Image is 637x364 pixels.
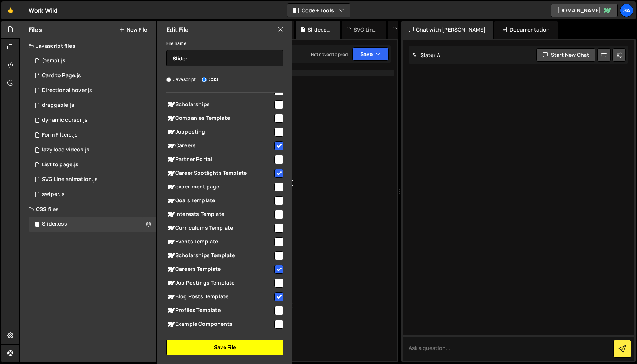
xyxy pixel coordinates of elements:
div: Documentation [494,21,557,39]
span: Scholarships [166,100,273,109]
button: Code + Tools [287,4,350,17]
input: CSS [202,77,207,82]
a: Sa [620,4,633,17]
span: Profiles Template [166,306,273,315]
div: lazy load videos.js [42,147,90,153]
div: swiper.js [29,187,156,202]
div: 16508/46211.css [29,217,156,232]
h2: Files [29,26,42,34]
div: Slider.css [308,26,331,33]
div: Card to Page.js [29,68,156,83]
label: File name [166,40,186,47]
div: Not saved to prod [311,51,348,58]
span: Careers [166,141,273,150]
span: Scholarships Template [166,251,273,260]
span: Jobposting [166,128,273,137]
button: Save [352,47,389,61]
div: Directional hover.js [42,87,92,94]
span: Job Postings Template [166,279,273,288]
div: SVG Line animation.js [42,176,98,183]
span: Example Components [166,320,273,329]
a: 🤙 [1,1,20,19]
a: [DOMAIN_NAME] [551,4,618,17]
input: Javascript [166,77,171,82]
div: Form Filters.js [29,128,156,142]
div: SVG Line animation.js [354,26,377,33]
div: 16508/45376.js [29,113,156,128]
div: 16508/45374.js [29,83,156,98]
input: Name [166,50,283,66]
h2: Slater AI [412,52,442,59]
div: Form Filters.js [42,132,78,138]
span: Companies Template [166,114,273,123]
div: Javascript files [20,39,156,53]
button: Start new chat [536,48,595,62]
span: Blog Posts Template [166,292,273,301]
button: Save File [166,340,283,355]
div: 16508/46297.js [29,157,156,172]
label: Javascript [166,76,196,83]
span: experiment page [166,183,273,191]
div: 16508/47544.js [29,142,156,157]
div: Card to Page.js [42,72,81,79]
div: Chat with [PERSON_NAME] [401,21,493,39]
span: Events Template [166,237,273,246]
div: swiper.js [42,191,65,198]
div: Work Wild [29,6,58,15]
div: 16508/45375.js [29,98,156,113]
button: New File [119,27,147,33]
span: Career Spotlights Template [166,169,273,178]
div: draggable.js [42,102,74,109]
h2: Edit File [166,26,189,34]
span: Interests Template [166,210,273,219]
div: (temp).js [42,58,65,64]
div: Slider.css [42,221,67,227]
div: SVG Line animation.js [29,172,156,187]
div: 16508/45391.js [29,53,156,68]
span: Curriculums Template [166,224,273,233]
span: Partner Portal [166,155,273,164]
div: dynamic cursor.js [42,117,88,124]
span: Careers Template [166,265,273,274]
label: CSS [202,76,218,83]
div: CSS files [20,202,156,217]
div: List to page.js [42,161,78,168]
span: Goals Template [166,196,273,205]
